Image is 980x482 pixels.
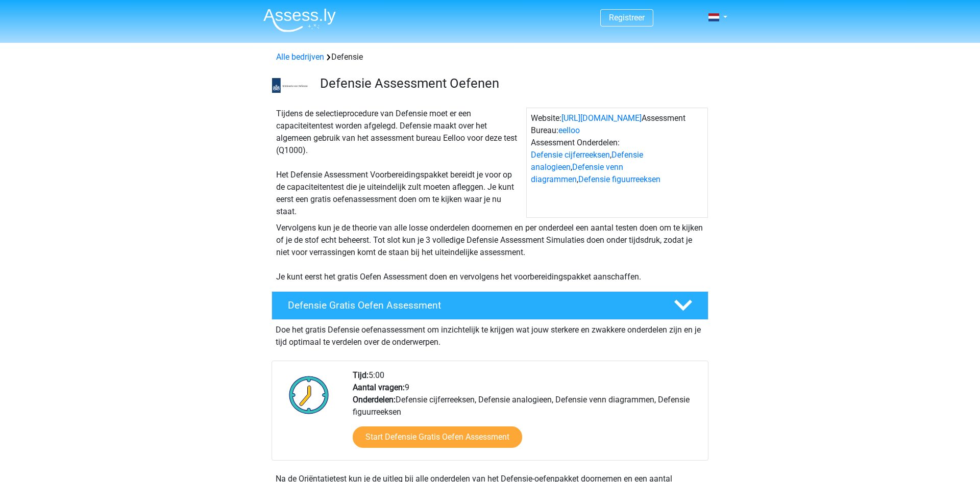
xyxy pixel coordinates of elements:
div: 5:00 9 Defensie cijferreeksen, Defensie analogieen, Defensie venn diagrammen, Defensie figuurreeksen [345,369,707,460]
div: Website: Assessment Bureau: Assessment Onderdelen: , , , [526,108,708,218]
a: Defensie analogieen [531,150,643,172]
div: Tijdens de selectieprocedure van Defensie moet er een capaciteitentest worden afgelegd. Defensie ... [272,108,526,218]
a: Start Defensie Gratis Oefen Assessment [353,426,522,448]
div: Defensie [272,51,708,63]
b: Onderdelen: [353,395,396,404]
div: Doe het gratis Defensie oefenassessment om inzichtelijk te krijgen wat jouw sterkere en zwakkere ... [272,320,708,348]
a: Alle bedrijven [276,52,324,62]
b: Tijd: [353,370,369,380]
div: Vervolgens kun je de theorie van alle losse onderdelen doornemen en per onderdeel een aantal test... [272,222,708,283]
a: Defensie cijferreeksen [531,150,610,160]
a: eelloo [558,125,580,135]
a: Defensie Gratis Oefen Assessment [267,291,713,320]
h3: Defensie Assessment Oefenen [320,75,700,91]
a: Defensie venn diagrammen [531,162,623,184]
a: [URL][DOMAIN_NAME] [561,113,642,123]
a: Registreer [609,13,645,22]
a: Defensie figuurreeksen [578,174,660,184]
img: Assessly [263,8,336,32]
b: Aantal vragen: [353,383,405,392]
img: Klok [283,369,335,420]
h4: Defensie Gratis Oefen Assessment [288,299,657,311]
